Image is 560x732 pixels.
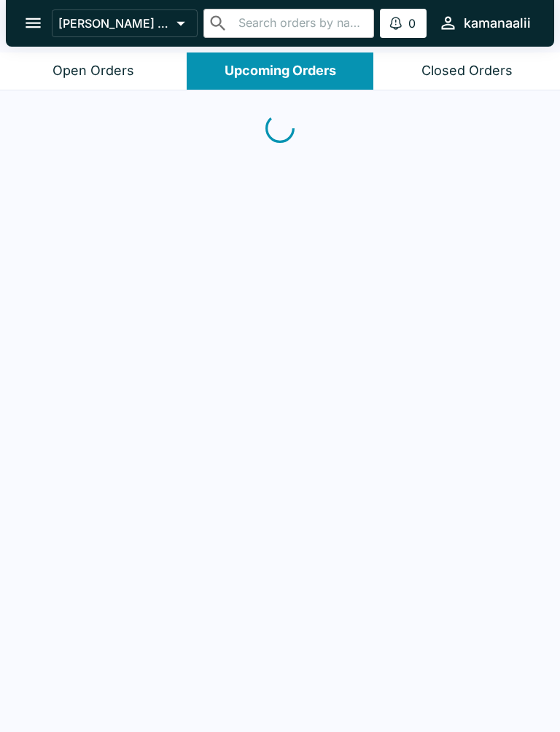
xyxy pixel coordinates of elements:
[52,63,134,79] div: Open Orders
[58,16,171,31] p: [PERSON_NAME] (Kona - [PERSON_NAME] Drive)
[408,16,416,31] p: 0
[421,63,513,79] div: Closed Orders
[432,7,537,39] button: kamanaalii
[52,9,198,37] button: [PERSON_NAME] (Kona - [PERSON_NAME] Drive)
[15,4,52,42] button: open drawer
[225,63,336,79] div: Upcoming Orders
[464,15,531,32] div: kamanaalii
[234,13,367,34] input: Search orders by name or phone number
